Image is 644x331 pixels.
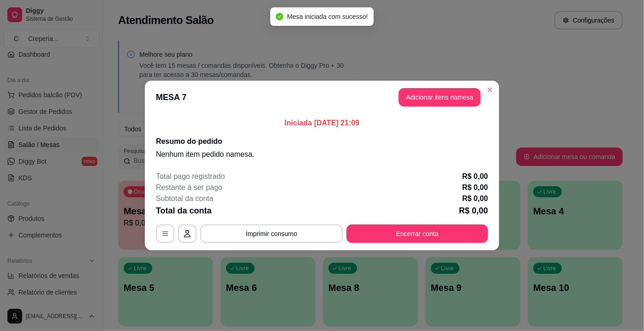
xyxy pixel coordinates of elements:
p: Total pago registrado [156,171,225,182]
p: R$ 0,00 [459,204,488,217]
header: MESA 7 [145,81,499,114]
button: Adicionar itens namesa [399,88,481,106]
span: check-circle [276,13,283,20]
button: Close [483,83,497,97]
p: Total da conta [156,204,212,217]
p: Nenhum item pedido na mesa . [156,149,488,160]
p: Subtotal da conta [156,193,214,204]
p: R$ 0,00 [462,193,488,204]
h2: Resumo do pedido [156,136,488,147]
p: R$ 0,00 [462,171,488,182]
p: Restante à ser pago [156,182,222,193]
p: R$ 0,00 [462,182,488,193]
span: Mesa iniciada com sucesso! [287,13,368,20]
button: Encerrar conta [346,225,488,243]
button: Imprimir consumo [200,225,343,243]
p: Iniciada [DATE] 21:09 [156,118,488,129]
